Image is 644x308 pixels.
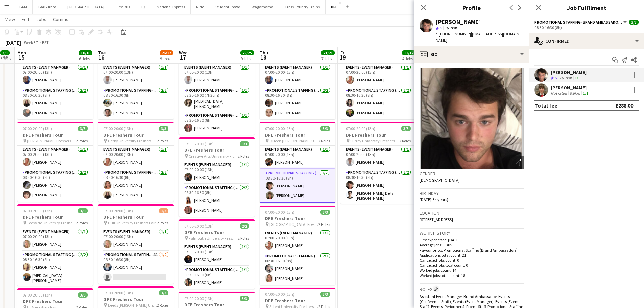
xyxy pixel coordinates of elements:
[260,252,335,285] app-card-role: Promotional Staffing (Brand Ambassadors)2/208:30-16:30 (8h)[PERSON_NAME][PERSON_NAME]
[558,75,573,81] div: 16.7km
[529,33,644,49] div: Confirmed
[136,0,151,14] button: IQ
[103,126,133,131] span: 07:00-20:00 (13h)
[420,190,524,196] h3: Birthday
[420,247,524,253] p: Favourite job: Promotional Staffing (Brand Ambassadors)
[1,56,11,61] div: 3 Jobs
[22,40,39,45] span: Week 37
[402,56,415,61] div: 4 Jobs
[340,64,416,87] app-card-role: Events (Event Manager)1/107:00-20:00 (13h)[PERSON_NAME]
[260,298,335,304] h3: DFE Freshers Tour
[420,237,524,242] p: First experience: [DATE]
[436,31,471,37] span: t. [PHONE_NUMBER]
[320,292,330,297] span: 3/3
[551,69,587,75] div: [PERSON_NAME]
[17,214,93,220] h3: DFE Freshers Tour
[340,122,416,204] app-job-card: 07:00-20:00 (13h)3/3DFE Freshers Tour Surrey University Freshers Fair2 RolesEvents (Event Manager...
[76,138,88,143] span: 2 Roles
[151,0,191,14] button: National Express
[157,138,168,143] span: 2 Roles
[189,153,238,159] span: Creative Arts University Freshers Fair
[279,0,326,14] button: Cross Country Trains
[420,285,524,292] h3: Roles
[260,169,335,203] app-card-role: Promotional Staffing (Brand Ambassadors)2/208:30-16:30 (8h)[PERSON_NAME][PERSON_NAME]
[265,126,294,131] span: 07:00-20:00 (13h)
[98,40,174,119] app-job-card: 07:00-20:00 (13h)3/3DFE Freshers Tour [GEOGRAPHIC_DATA] Freshers Fair2 RolesEvents (Event Manager...
[17,50,26,56] span: Mon
[159,290,168,295] span: 3/3
[160,56,173,61] div: 9 Jobs
[179,50,188,56] span: Wed
[555,75,557,80] span: 5
[16,53,26,61] span: 15
[36,16,46,22] span: Jobs
[184,223,214,229] span: 07:00-20:00 (13h)
[159,126,168,131] span: 3/3
[98,87,174,119] app-card-role: Promotional Staffing (Brand Ambassadors)2/208:30-16:30 (8h)[PERSON_NAME][PERSON_NAME]
[340,87,416,119] app-card-role: Promotional Staffing (Brand Ambassadors)2/208:30-16:30 (8h)[PERSON_NAME][PERSON_NAME]
[17,64,93,87] app-card-role: Events (Event Manager)1/107:00-20:00 (13h)[PERSON_NAME]
[340,132,416,138] h3: DFE Freshers Tour
[17,228,93,251] app-card-role: Events (Event Manager)1/107:00-20:00 (13h)[PERSON_NAME]
[78,292,88,298] span: 3/3
[583,91,588,96] app-skills-label: 1/1
[98,122,174,202] app-job-card: 07:00-20:00 (13h)3/3DFE Freshers Tour Derby University Freshers Fair2 RolesEvents (Event Manager)...
[420,263,524,268] p: Cancelled jobs total count: 0
[160,50,173,55] span: 26/27
[27,138,76,143] span: [PERSON_NAME] Freshers Fair
[98,169,174,202] app-card-role: Promotional Staffing (Brand Ambassadors)2/208:30-16:30 (8h)[PERSON_NAME][PERSON_NAME]
[3,15,18,24] a: View
[179,243,255,266] app-card-role: Events (Event Manager)1/107:00-20:00 (13h)[PERSON_NAME]
[246,0,279,14] button: Wagamama
[240,50,254,55] span: 25/25
[98,204,174,284] div: 07:00-20:00 (13h)2/3DFE Freshers Tour Hull University Freshers Fair2 RolesEvents (Event Manager)1...
[402,50,415,55] span: 12/12
[269,138,318,143] span: Queen [PERSON_NAME] University Freshers Fair
[179,266,255,289] app-card-role: Promotional Staffing (Brand Ambassadors)1/108:30-16:30 (8h)[PERSON_NAME]
[340,50,346,56] span: Fri
[260,215,335,221] h3: DFE Freshers Tour
[27,220,76,226] span: Teesside University Freshers Fair
[179,161,255,184] app-card-role: Events (Event Manager)1/107:00-20:00 (13h)[PERSON_NAME]
[401,126,411,131] span: 3/3
[17,298,93,304] h3: DFE Freshers Tour
[340,40,416,119] app-job-card: 07:00-20:00 (13h)3/3DFE Freshers Tour Oxford Brookes University Freshers Fair2 RolesEvents (Event...
[510,156,524,169] div: Open photos pop-in
[108,138,157,143] span: Derby University Freshers Fair
[17,146,93,169] app-card-role: Events (Event Manager)1/107:00-20:00 (13h)[PERSON_NAME]
[420,177,460,183] span: [DEMOGRAPHIC_DATA]
[179,112,255,135] app-card-role: Promotional Staffing (Brand Ambassadors)1/108:30-16:30 (8h)[PERSON_NAME]
[575,75,580,80] app-skills-label: 1/1
[157,303,168,308] span: 2 Roles
[260,64,335,87] app-card-role: Events (Event Manager)1/107:00-20:00 (13h)[PERSON_NAME]
[339,53,346,61] span: 19
[184,141,214,146] span: 07:00-20:00 (13h)
[110,0,136,14] button: First Bus
[443,25,458,30] span: 16.7km
[420,273,524,278] p: Worked jobs total count: 18
[98,146,174,169] app-card-role: Events (Event Manager)1/107:00-20:00 (13h)[PERSON_NAME]
[260,87,335,119] app-card-role: Promotional Staffing (Brand Ambassadors)2/208:30-16:30 (8h)[PERSON_NAME][PERSON_NAME]
[414,46,529,63] div: Bio
[23,292,52,298] span: 07:00-20:00 (13h)
[318,138,330,143] span: 2 Roles
[238,236,249,241] span: 2 Roles
[98,50,106,56] span: Tue
[420,242,524,247] p: Average jobs: 1.385
[179,137,255,217] app-job-card: 07:00-20:00 (13h)3/3DFE Freshers Tour Creative Arts University Freshers Fair2 RolesEvents (Event ...
[420,197,448,202] span: [DATE] (34 years)
[420,210,524,216] h3: Location
[178,53,188,61] span: 17
[157,220,168,226] span: 2 Roles
[79,56,92,61] div: 6 Jobs
[98,296,174,302] h3: DFE Freshers Tour
[189,236,238,241] span: Falmouth University Freshers Fair
[568,91,581,96] div: 8.6km
[534,20,622,25] span: Promotional Staffing (Brand Ambassadors)
[420,268,524,273] p: Worked jobs count: 14
[260,40,335,119] app-job-card: 07:00-20:00 (13h)3/3DFE Freshers Tour Liverpool [PERSON_NAME] University Freshers Fair2 RolesEven...
[321,50,335,55] span: 21/21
